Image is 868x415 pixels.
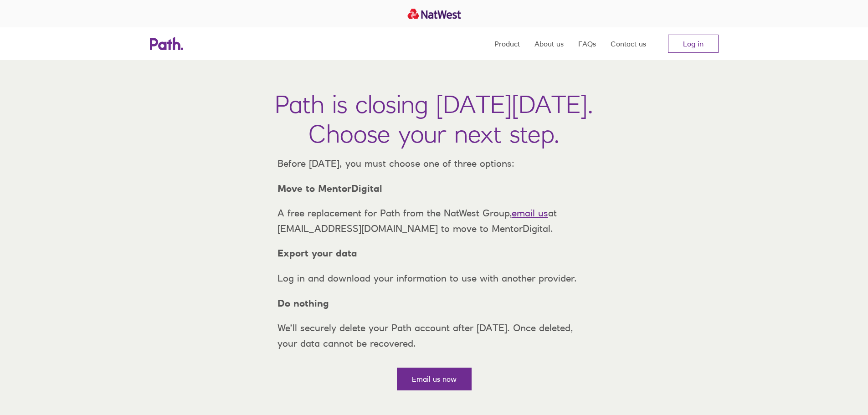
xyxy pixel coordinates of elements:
[534,27,564,60] a: About us
[275,89,593,149] h1: Path is closing [DATE][DATE]. Choose your next step.
[668,35,719,53] a: Log in
[277,297,329,309] strong: Do nothing
[277,247,357,259] strong: Export your data
[270,271,598,286] p: Log in and download your information to use with another provider.
[270,320,598,351] p: We’ll securely delete your Path account after [DATE]. Once deleted, your data cannot be recovered.
[578,27,596,60] a: FAQs
[512,207,548,219] a: email us
[397,368,472,390] a: Email us now
[611,27,646,60] a: Contact us
[277,183,382,194] strong: Move to MentorDigital
[270,156,598,171] p: Before [DATE], you must choose one of three options:
[270,205,598,236] p: A free replacement for Path from the NatWest Group, at [EMAIL_ADDRESS][DOMAIN_NAME] to move to Me...
[494,27,520,60] a: Product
